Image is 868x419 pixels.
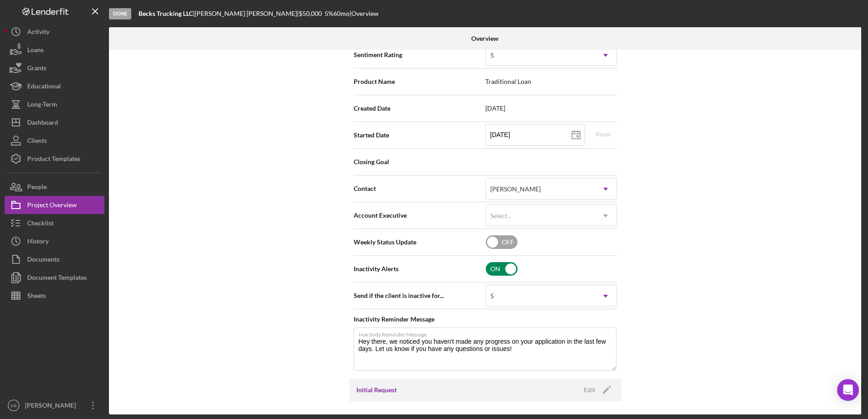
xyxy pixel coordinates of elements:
span: Inactivity Alerts [354,264,485,273]
div: | [138,10,195,17]
span: Started Date [354,131,485,140]
button: Product Templates [5,150,104,168]
div: [PERSON_NAME] [490,185,541,193]
div: Long-Term [27,95,57,116]
div: 5 % [325,10,333,17]
textarea: Hey there, we noticed you haven't made any progress on your application in the last few days. Let... [354,327,616,371]
button: Grants [5,59,104,77]
div: 60 mo [333,10,350,17]
span: Closing Goal [354,157,485,166]
div: [PERSON_NAME] [23,396,82,417]
div: Dashboard [27,113,58,134]
div: Checklist [27,214,54,234]
button: Edit [578,383,614,397]
span: Account Executive [354,211,485,220]
button: Document Templates [5,268,104,287]
button: Educational [5,77,104,95]
button: Loans [5,41,104,59]
div: Open Intercom Messenger [837,379,859,401]
span: Sentiment Rating [354,50,485,59]
span: Weekly Status Update [354,238,485,247]
div: Edit [584,383,595,397]
div: Documents [27,250,59,271]
button: History [5,232,104,250]
span: Traditional Loan [485,78,617,85]
div: 5 [490,52,494,59]
div: Reset [596,127,611,141]
span: Contact [354,184,485,193]
button: Sheets [5,287,104,305]
span: Created Date [354,104,485,113]
div: History [27,232,49,253]
button: Reset [590,127,617,141]
button: Long-Term [5,95,104,113]
button: DB[PERSON_NAME] [5,396,104,414]
span: Inactivity Reminder Message [354,315,617,324]
div: Clients [27,132,47,152]
button: Dashboard [5,113,104,132]
button: Clients [5,132,104,150]
b: Becks Trucking LLC [138,10,193,17]
button: People [5,178,104,196]
b: Overview [471,35,498,42]
div: Product Templates [27,150,80,170]
span: Product Name [354,77,485,86]
div: Educational [27,77,61,97]
button: Activity [5,23,104,41]
text: DB [10,403,16,408]
div: | Overview [350,10,379,17]
div: Select... [490,212,511,219]
span: [DATE] [485,105,617,112]
span: Send if the client is inactive for... [354,291,485,300]
div: People [27,178,47,198]
div: Project Overview [27,196,77,216]
div: Loans [27,41,44,61]
div: $50,000 [299,10,325,17]
div: [PERSON_NAME] [PERSON_NAME] | [195,10,299,17]
button: Checklist [5,214,104,232]
label: Inactivity Reminder Message [359,328,616,338]
h3: Initial Request [356,385,397,395]
div: Done [109,8,131,19]
div: Grants [27,59,46,79]
div: Sheets [27,287,46,307]
div: Activity [27,23,49,43]
button: Documents [5,250,104,268]
div: 5 [490,292,494,300]
div: Document Templates [27,268,87,289]
button: Project Overview [5,196,104,214]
